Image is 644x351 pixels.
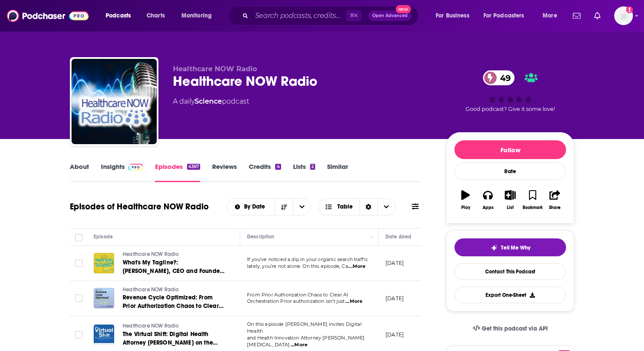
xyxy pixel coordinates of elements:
span: Table [337,204,353,210]
img: Healthcare NOW Radio [72,59,157,144]
button: open menu [537,9,568,23]
p: [DATE] [385,331,404,338]
span: Open Advanced [372,14,408,18]
div: 2 [310,164,315,170]
h1: Episodes of Healthcare NOW Radio [70,201,209,212]
a: Healthcare NOW Radio [123,251,225,258]
button: open menu [175,9,223,23]
div: 4 [275,164,281,170]
input: Search podcasts, credits, & more... [252,9,346,23]
span: ...More [345,298,362,305]
a: Credits4 [249,162,281,182]
img: tell me why sparkle [491,244,497,251]
div: Date Aired [385,232,411,242]
a: 49 [483,70,515,85]
span: New [396,5,411,13]
span: More [543,10,557,22]
span: For Podcasters [483,10,524,22]
span: Logged in as mcorcoran [614,6,633,25]
button: open menu [430,9,480,23]
a: Episodes4367 [155,162,200,182]
button: List [499,185,521,215]
a: Reviews [212,162,237,182]
a: What's My Tagline?: [PERSON_NAME], CEO and Founder Health Launch Pad [123,258,225,276]
button: open menu [478,9,537,23]
a: Get this podcast via API [466,318,555,339]
div: 49Good podcast? Give it some love! [446,65,574,118]
a: Charts [141,9,170,23]
div: 4367 [187,164,200,170]
span: If you’ve noticed a dip in your organic search traffic [247,256,368,262]
span: What's My Tagline?: [PERSON_NAME], CEO and Founder Health Launch Pad [123,259,224,283]
button: Apps [477,185,499,215]
span: 49 [492,70,515,85]
a: Healthcare NOW Radio [123,322,225,330]
div: Search podcasts, credits, & more... [236,6,427,26]
button: Show profile menu [614,6,633,25]
span: Toggle select row [75,294,83,302]
button: Open AdvancedNew [368,11,411,21]
div: Sort Direction [359,199,377,215]
span: Charts [147,10,165,22]
span: and Health Innovation Attorney [PERSON_NAME][MEDICAL_DATA] [247,335,365,348]
button: Play [454,185,477,215]
div: Play [461,205,470,210]
button: Sort Direction [275,199,293,215]
button: tell me why sparkleTell Me Why [454,238,566,256]
span: Toggle select row [75,259,83,267]
span: From Prior Authorization Chaos to Clear AI [247,292,348,298]
button: Choose View [318,198,396,215]
span: Revenue Cycle Optimized: From Prior Authorization Chaos to Clear AI Orchestration [123,294,224,318]
button: open menu [293,199,310,215]
a: Show notifications dropdown [569,9,584,23]
a: Show notifications dropdown [591,9,604,23]
div: List [507,205,514,210]
a: The Virtual Shift: Digital Health Attorney [PERSON_NAME] on the 2026 Proposed PFS [123,330,225,347]
span: By Date [244,204,268,210]
div: Share [549,205,561,210]
span: Tell Me Why [501,244,530,251]
span: Monitoring [181,10,212,22]
span: Good podcast? Give it some love! [466,106,555,112]
span: Get this podcast via API [482,325,548,332]
a: Contact This Podcast [454,263,566,280]
a: About [70,162,89,182]
span: For Business [436,10,469,22]
a: Lists2 [293,162,315,182]
button: Column Actions [366,232,377,242]
div: Bookmark [523,205,543,210]
span: lately, you’re not alone. On this episode, Ca [247,263,348,269]
svg: Add a profile image [626,6,633,13]
img: Podchaser - Follow, Share and Rate Podcasts [7,8,89,24]
div: Apps [483,205,494,210]
span: ...More [290,342,308,348]
button: open menu [227,204,275,210]
span: Healthcare NOW Radio [123,287,179,293]
a: Revenue Cycle Optimized: From Prior Authorization Chaos to Clear AI Orchestration [123,293,225,310]
div: Description [247,232,274,242]
button: Bookmark [521,185,543,215]
div: A daily podcast [173,96,249,107]
button: open menu [100,9,142,23]
a: Healthcare NOW Radio [123,286,225,294]
img: User Profile [614,6,633,25]
button: Export One-Sheet [454,287,566,303]
span: Orchestration Prior authorization isn’t just [247,298,345,304]
span: Healthcare NOW Radio [173,65,257,73]
a: Similar [327,162,348,182]
button: Follow [454,140,566,159]
div: Rate [454,162,566,180]
span: ⌘ K [346,10,362,21]
img: Podchaser Pro [128,164,143,171]
span: Healthcare NOW Radio [123,323,179,329]
span: Podcasts [106,10,131,22]
a: Science [195,97,222,105]
a: InsightsPodchaser Pro [101,162,143,182]
span: ...More [348,263,365,270]
p: [DATE] [385,259,404,267]
h2: Choose List sort [227,198,311,215]
span: On this episode [PERSON_NAME] invites Digital Health [247,321,362,334]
